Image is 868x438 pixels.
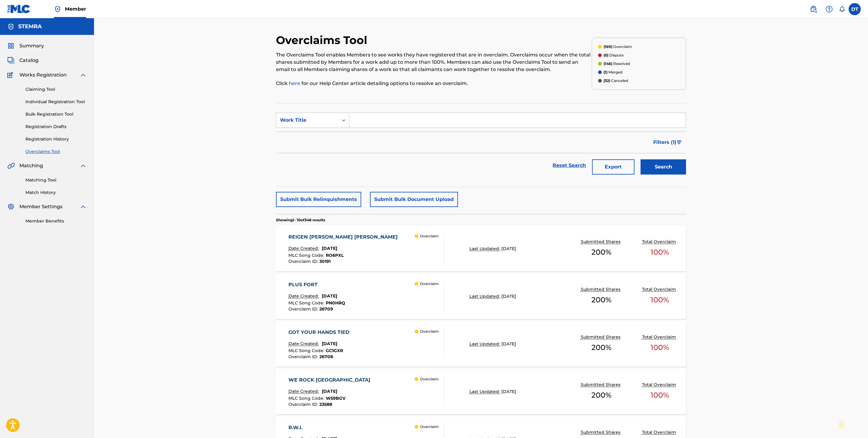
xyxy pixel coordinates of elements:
[25,189,87,196] a: Match History
[642,286,678,293] p: Total Overclaim
[604,70,622,75] p: Merged
[19,42,44,49] span: Summary
[276,113,686,178] form: Search Form
[581,239,622,245] p: Submitted Shares
[420,233,439,239] p: Overclaim
[851,311,868,360] iframe: Resource Center
[276,192,361,207] button: Submit Bulk Relinquishments
[276,51,592,73] p: The Overclaims Tool enables Members to see works they have registered that are in overclaim. Over...
[604,53,608,57] span: (0)
[18,23,42,30] h5: STEMRA
[592,159,634,175] button: Export
[19,57,39,64] span: Catalog
[823,3,835,15] div: Help
[288,306,319,312] span: Overclaim ID :
[838,409,868,438] iframe: Chat Widget
[322,389,337,394] span: [DATE]
[19,162,43,169] span: Matching
[604,44,612,49] span: (169)
[604,78,610,83] span: (32)
[849,3,861,15] div: User Menu
[288,402,319,407] span: Overclaim ID :
[25,111,87,117] a: Bulk Registration Tool
[276,80,592,87] p: Click for our Help Center article detailing options to resolve an overclaim.
[501,294,516,299] span: [DATE]
[469,341,501,347] p: Last Updated:
[288,376,373,384] div: WE ROCK [GEOGRAPHIC_DATA]
[19,71,67,79] span: Works Registration
[289,80,301,86] a: here
[807,3,819,15] a: Public Search
[642,382,678,388] p: Total Overclaim
[322,246,337,251] span: [DATE]
[604,53,624,58] p: Dispute
[319,354,333,359] span: 26708
[604,70,607,74] span: (1)
[288,329,352,336] div: GOT YOUR HANDS TIED
[25,218,87,224] a: Member Benefits
[420,281,439,287] p: Overclaim
[288,293,320,299] p: Date Created:
[604,61,612,66] span: (146)
[288,388,320,395] p: Date Created:
[581,286,622,293] p: Submitted Shares
[642,239,678,245] p: Total Overclaim
[288,396,326,401] span: MLC Song Code :
[319,259,331,264] span: 30191
[501,389,516,394] span: [DATE]
[276,273,686,319] a: PLUS FORTDate Created:[DATE]MLC Song Code:PN0HRQOverclaim ID:26709 OverclaimLast Updated:[DATE]Su...
[420,329,439,334] p: Overclaim
[839,6,845,12] div: Notifications
[420,424,439,430] p: Overclaim
[288,424,343,431] div: R.W.I.
[25,124,87,130] a: Registration Drafts
[420,376,439,382] p: Overclaim
[25,177,87,183] a: Matching Tool
[288,341,320,347] p: Date Created:
[276,321,686,367] a: GOT YOUR HANDS TIEDDate Created:[DATE]MLC Song Code:GC1GXROverclaim ID:26708 OverclaimLast Update...
[7,71,15,79] img: Works Registration
[288,259,319,264] span: Overclaim ID :
[591,247,611,258] span: 200 %
[642,429,678,436] p: Total Overclaim
[288,233,401,241] div: REIGEN [PERSON_NAME] [PERSON_NAME]
[7,42,44,49] a: SummarySummary
[19,203,62,210] span: Member Settings
[7,57,39,64] a: CatalogCatalog
[839,415,843,433] div: Slepen
[288,348,326,353] span: MLC Song Code :
[641,159,686,175] button: Search
[550,159,589,172] a: Reset Search
[581,429,622,436] p: Submitted Shares
[651,342,669,353] span: 100 %
[288,253,326,258] span: MLC Song Code :
[7,57,15,64] img: Catalog
[79,203,87,210] img: expand
[7,162,15,169] img: Matching
[25,99,87,105] a: Individual Registration Tool
[469,389,501,395] p: Last Updated:
[288,354,319,359] span: Overclaim ID :
[326,348,343,353] span: GC1GXR
[276,217,325,223] p: Showing 1 - 10 of 348 results
[326,396,345,401] span: W59BGV
[651,390,669,401] span: 100 %
[25,86,87,93] a: Claiming Tool
[604,61,630,66] p: Resolved
[319,402,332,407] span: 23588
[288,300,326,306] span: MLC Song Code :
[604,78,628,83] p: Canceled
[326,253,344,258] span: RO6PXL
[370,192,458,207] button: Submit Bulk Document Upload
[322,293,337,299] span: [DATE]
[810,5,817,13] img: search
[826,5,833,13] img: help
[501,246,516,251] span: [DATE]
[604,44,632,49] p: Overclaim
[79,162,87,169] img: expand
[25,136,87,142] a: Registration History
[581,334,622,340] p: Submitted Shares
[642,334,678,340] p: Total Overclaim
[276,369,686,414] a: WE ROCK [GEOGRAPHIC_DATA]Date Created:[DATE]MLC Song Code:W59BGVOverclaim ID:23588 OverclaimLast ...
[276,33,370,47] h2: Overclaims Tool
